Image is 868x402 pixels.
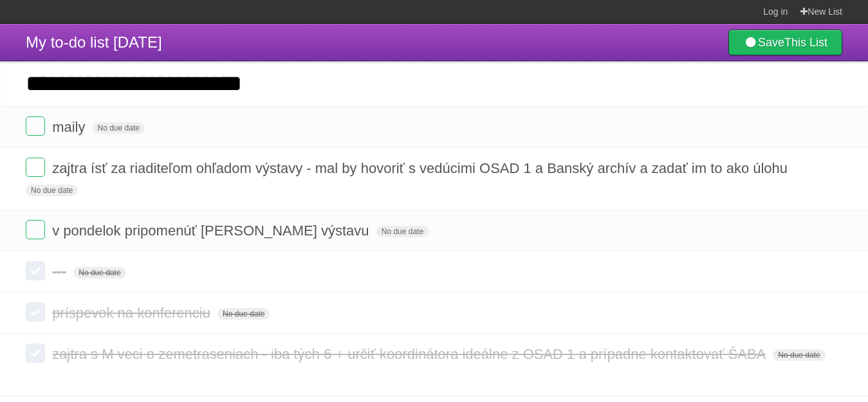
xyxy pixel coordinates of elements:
span: maily [52,119,88,135]
span: v pondelok pripomenúť [PERSON_NAME] výstavu [52,223,372,239]
label: Done [26,302,45,322]
span: zajtra s M veci o zemetraseniach - iba tých 6 + určiť koordinátora ideálne z OSAD 1 a prípadne ko... [52,346,769,362]
span: No due date [26,185,78,196]
label: Done [26,343,45,363]
span: zajtra ísť za riaditeľom ohľadom výstavy - mal by hovoriť s vedúcimi OSAD 1 a Banský archív a zad... [52,160,791,176]
span: No due date [376,226,429,237]
span: No due date [217,308,270,320]
span: príspevok na konferenciu [52,305,214,321]
span: No due date [93,122,145,134]
label: Done [26,158,45,177]
label: Done [26,116,45,136]
span: No due date [73,267,125,279]
span: My to-do list [DATE] [26,33,162,51]
label: Done [26,220,45,239]
b: This List [784,36,827,49]
a: SaveThis List [728,30,842,55]
span: --- [52,264,69,280]
span: No due date [773,349,825,361]
label: Done [26,261,45,280]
